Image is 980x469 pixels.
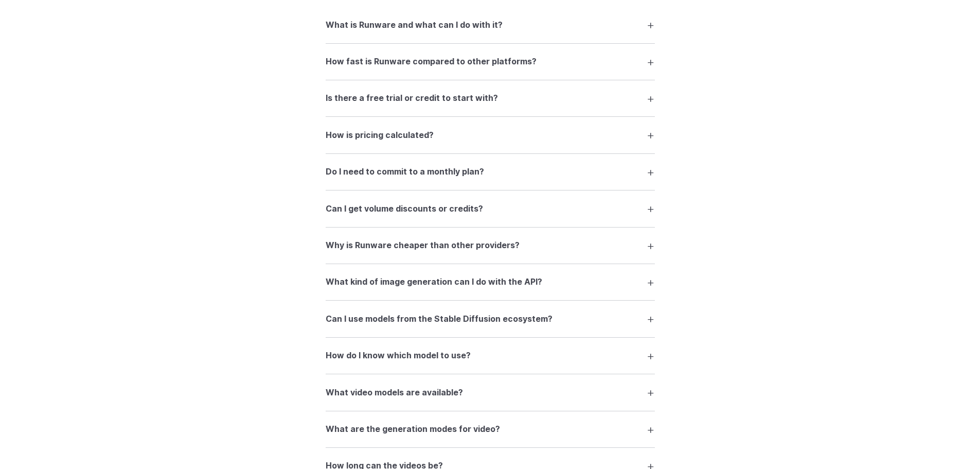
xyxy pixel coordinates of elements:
[326,349,471,362] h3: How do I know which model to use?
[326,423,500,436] h3: What are the generation modes for video?
[326,236,655,255] summary: Why is Runware cheaper than other providers?
[326,275,542,289] h3: What kind of image generation can I do with the API?
[326,125,655,145] summary: How is pricing calculated?
[326,52,655,72] summary: How fast is Runware compared to other platforms?
[326,89,655,108] summary: Is there a free trial or credit to start with?
[326,162,655,182] summary: Do I need to commit to a monthly plan?
[326,420,655,439] summary: What are the generation modes for video?
[326,383,655,402] summary: What video models are available?
[326,272,655,292] summary: What kind of image generation can I do with the API?
[326,199,655,218] summary: Can I get volume discounts or credits?
[326,55,537,68] h3: How fast is Runware compared to other platforms?
[326,239,520,252] h3: Why is Runware cheaper than other providers?
[326,386,463,399] h3: What video models are available?
[326,129,434,142] h3: How is pricing calculated?
[326,309,655,328] summary: Can I use models from the Stable Diffusion ecosystem?
[326,15,655,34] summary: What is Runware and what can I do with it?
[326,202,483,216] h3: Can I get volume discounts or credits?
[326,19,503,32] h3: What is Runware and what can I do with it?
[326,92,498,105] h3: Is there a free trial or credit to start with?
[326,346,655,366] summary: How do I know which model to use?
[326,165,484,179] h3: Do I need to commit to a monthly plan?
[326,312,553,326] h3: Can I use models from the Stable Diffusion ecosystem?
